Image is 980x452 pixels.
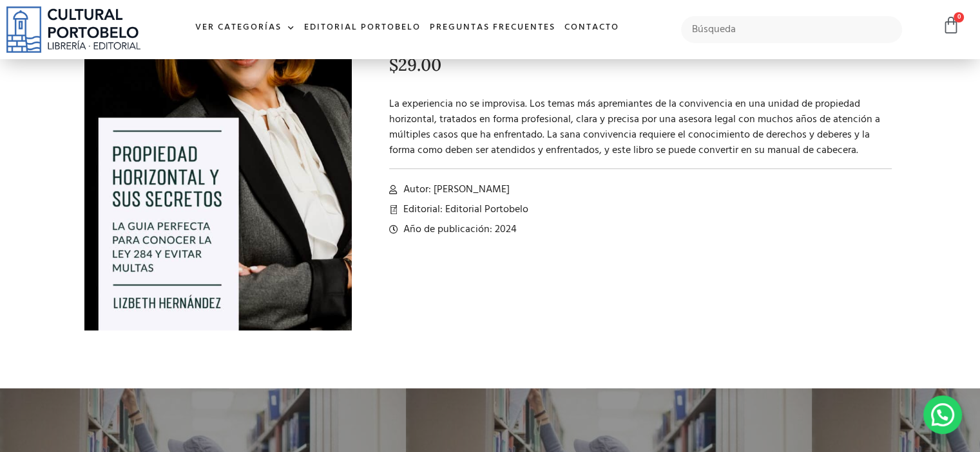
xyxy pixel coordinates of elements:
[400,222,517,237] span: Año de publicación: 2024
[560,14,624,42] a: Contacto
[400,182,510,197] span: Autor: [PERSON_NAME]
[400,202,528,217] span: Editorial: Editorial Portobelo
[389,54,441,75] bdi: 29.00
[300,14,425,42] a: Editorial Portobelo
[191,14,300,42] a: Ver Categorías
[425,14,560,42] a: Preguntas frecuentes
[681,16,902,43] input: Búsqueda
[389,54,398,75] span: $
[923,395,962,434] div: Contactar por WhatsApp
[389,96,892,158] p: La experiencia no se improvisa. Los temas más apremiantes de la convivencia en una unidad de prop...
[942,16,960,35] a: 0
[954,12,964,23] span: 0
